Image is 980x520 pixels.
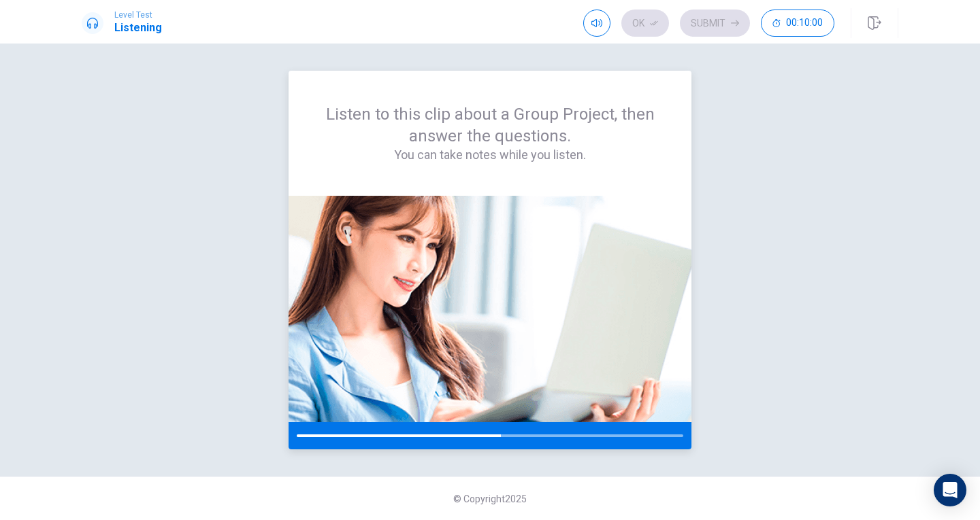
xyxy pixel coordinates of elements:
div: Open Intercom Messenger [934,474,966,506]
span: © Copyright 2025 [453,493,527,504]
button: 00:10:00 [761,10,834,37]
span: 00:10:00 [786,18,823,29]
img: passage image [289,196,691,422]
div: Listen to this clip about a Group Project, then answer the questions. [321,103,659,163]
span: Level Test [114,10,162,20]
h1: Listening [114,20,162,36]
h4: You can take notes while you listen. [321,147,659,163]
